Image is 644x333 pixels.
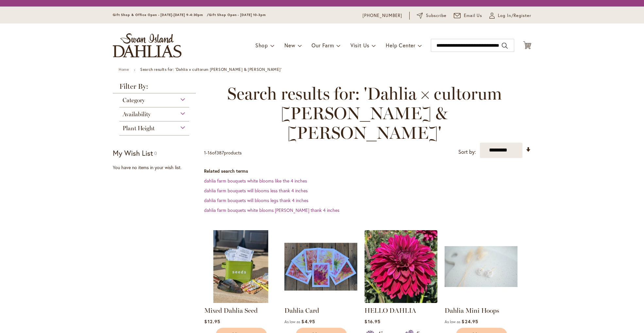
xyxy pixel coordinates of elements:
span: As low as [445,319,460,324]
a: Log In/Register [489,12,531,19]
img: Group shot of Dahlia Cards [284,230,357,303]
a: HELLO DAHLIA [364,307,416,314]
span: Plant Height [123,125,155,132]
a: dahlia farm bouquets white blooms [PERSON_NAME] thank 4 inches [204,207,339,213]
a: Mixed Dahlia Seed [204,307,258,314]
p: - of products [204,148,242,158]
a: dahlia farm bouquets will blooms less thank 4 inches [204,187,308,194]
span: Category [123,97,145,104]
a: Dahlia Mini Hoops [445,298,517,304]
img: Dahlia Mini Hoops [445,230,517,303]
span: Availability [123,111,151,118]
a: dahlia farm bouquets will blooms legs thank 4 inches [204,197,308,203]
a: Subscribe [417,12,447,19]
a: Hello Dahlia [364,298,437,304]
button: Search [502,40,508,51]
span: Help Center [386,42,415,49]
span: Gift Shop Open - [DATE] 10-3pm [209,13,266,17]
span: 1 [204,150,206,156]
strong: Search results for: 'Dahlia × cultorum [PERSON_NAME] & [PERSON_NAME]' [140,67,281,72]
img: Mixed Dahlia Seed [204,230,277,303]
span: $12.95 [204,318,220,325]
a: Dahlia Mini Hoops [445,307,499,314]
a: Group shot of Dahlia Cards [284,298,357,304]
span: 387 [216,150,224,156]
span: Gift Shop & Office Open - [DATE]-[DATE] 9-4:30pm / [113,13,209,17]
span: $16.95 [364,318,380,325]
span: Subscribe [426,12,447,19]
span: $24.95 [462,318,478,325]
span: Search results for: 'Dahlia × cultorum [PERSON_NAME] & [PERSON_NAME]' [204,84,525,143]
span: $4.95 [301,318,315,325]
a: [PHONE_NUMBER] [363,12,402,19]
span: New [284,42,295,49]
span: Log In/Register [498,12,531,19]
label: Sort by: [458,146,476,158]
span: 16 [208,150,212,156]
img: Hello Dahlia [364,230,437,303]
a: Email Us [454,12,483,19]
a: Mixed Dahlia Seed [204,298,277,304]
dt: Related search terms [204,168,531,174]
span: Visit Us [350,42,369,49]
span: Shop [255,42,268,49]
a: Dahlia Card [284,307,319,314]
a: Home [119,67,129,72]
strong: Filter By: [113,83,196,93]
strong: My Wish List [113,148,153,158]
span: Our Farm [312,42,334,49]
span: Email Us [464,12,483,19]
span: As low as [284,319,300,324]
a: dahlia farm bouquets white blooms like the 4 inches [204,178,307,184]
a: store logo [113,33,181,57]
div: You have no items in your wish list. [113,164,200,171]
